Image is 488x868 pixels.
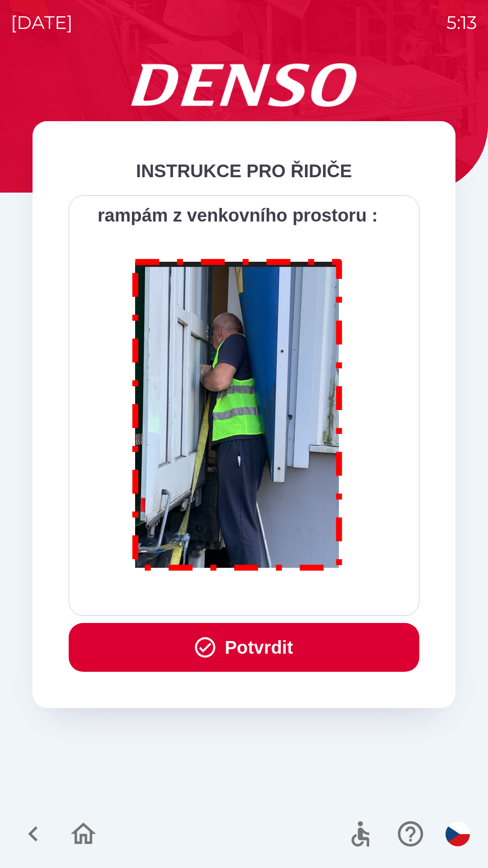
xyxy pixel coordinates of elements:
[122,247,353,579] img: M8MNayrTL6gAAAABJRU5ErkJggg==
[69,157,419,184] div: INSTRUKCE PRO ŘIDIČE
[446,9,477,36] p: 5:13
[11,9,73,36] p: [DATE]
[446,822,470,846] img: cs flag
[69,623,419,672] button: Potvrdit
[33,63,455,107] img: Logo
